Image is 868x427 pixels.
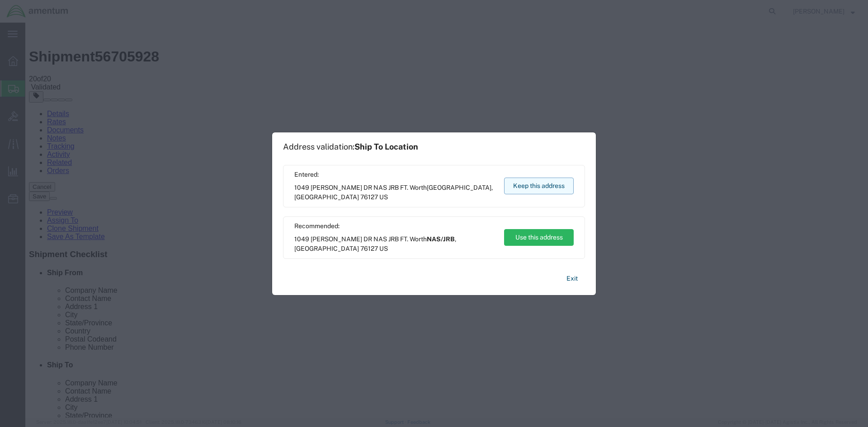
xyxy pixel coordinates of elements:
[379,193,388,201] span: US
[360,193,378,201] span: 76127
[294,170,495,179] span: Entered:
[504,178,574,194] button: Keep this address
[379,245,388,252] span: US
[360,245,378,252] span: 76127
[504,229,574,246] button: Use this address
[354,142,418,151] span: Ship To Location
[283,142,418,152] h1: Address validation:
[427,235,455,243] span: NAS/JRB
[294,183,495,202] span: 1049 [PERSON_NAME] DR NAS JRB FT. Worth ,
[294,245,359,252] span: [GEOGRAPHIC_DATA]
[294,235,495,253] span: 1049 [PERSON_NAME] DR NAS JRB FT. Worth ,
[559,271,585,286] button: Exit
[294,193,359,201] span: [GEOGRAPHIC_DATA]
[294,221,495,231] span: Recommended:
[427,184,491,191] span: [GEOGRAPHIC_DATA]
